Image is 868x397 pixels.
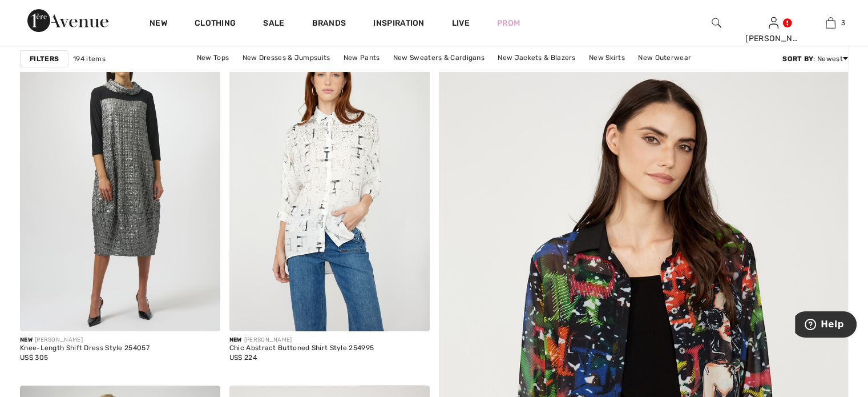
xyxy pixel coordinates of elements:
img: search the website [712,16,721,30]
a: New Jackets & Blazers [492,50,581,65]
a: Sign In [769,17,778,28]
span: New [20,336,33,343]
div: Chic Abstract Buttoned Shirt Style 254995 [229,344,374,352]
a: New Tops [191,50,235,65]
div: [PERSON_NAME] [20,336,150,344]
img: Knee-Length Shift Dress Style 254057. Pewter/black [20,31,220,331]
span: New [229,336,242,343]
div: Knee-Length Shift Dress Style 254057 [20,344,150,352]
a: Live [452,17,470,29]
strong: Filters [30,54,59,64]
img: 1ère Avenue [27,9,108,32]
a: 3 [802,16,858,30]
a: New Dresses & Jumpsuits [237,50,336,65]
iframe: Opens a widget where you can find more information [795,311,857,340]
div: [PERSON_NAME] [229,336,374,344]
span: 194 items [73,54,106,64]
img: Chic Abstract Buttoned Shirt Style 254995. Off White [229,31,430,331]
img: My Bag [826,16,835,30]
a: New Outerwear [632,50,697,65]
div: : Newest [782,54,848,64]
a: Clothing [195,18,236,30]
span: Inspiration [373,18,424,30]
a: New Skirts [583,50,631,65]
span: US$ 305 [20,354,48,362]
div: [PERSON_NAME] [745,33,801,45]
a: New Sweaters & Cardigans [387,50,490,65]
img: My Info [769,16,778,30]
a: New Pants [338,50,386,65]
a: Brands [312,18,346,30]
strong: Sort By [782,55,813,63]
a: Prom [497,17,520,29]
a: New [150,18,167,30]
a: Sale [263,18,284,30]
span: US$ 224 [229,354,257,362]
span: 3 [841,18,845,28]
